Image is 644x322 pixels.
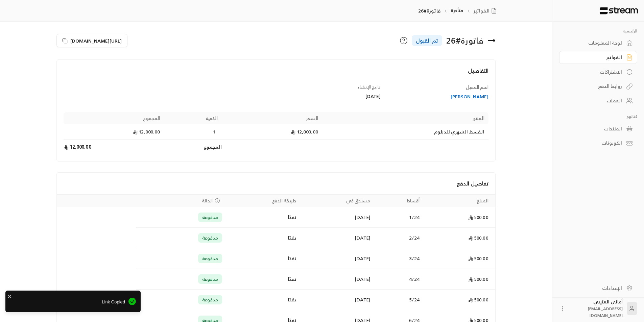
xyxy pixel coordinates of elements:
p: فاتورة#26 [418,7,440,14]
td: 500.00 [424,228,495,248]
td: نقدًا [226,269,301,290]
span: 1 [211,128,218,135]
a: الإعدادات [559,281,637,295]
td: 12,000.00 [64,140,164,154]
h4: تفاصيل الدفع [64,179,488,188]
th: المبلغ [424,195,495,207]
td: نقدًا [226,228,301,248]
span: تم القبول [416,36,438,45]
div: لوحة المعلومات [568,40,622,46]
span: مدفوعة [202,234,218,241]
th: الكمية [164,112,221,124]
a: العملاء [559,94,637,107]
td: [DATE] [301,228,375,248]
td: المجموع [164,140,221,154]
div: فاتورة # 26 [446,35,483,46]
th: السعر [222,112,322,124]
nav: breadcrumb [418,7,499,14]
td: 1 / 24 [374,207,424,228]
span: [EMAIL_ADDRESS][DOMAIN_NAME] [588,305,623,319]
td: القسط الشهري للدبلوم [322,124,488,140]
img: Logo [599,7,639,15]
td: 5 / 24 [374,290,424,310]
td: 4 / 24 [374,269,424,290]
a: الاشتراكات [559,65,637,78]
h4: التفاصيل [64,67,488,81]
td: نقدًا [226,248,301,269]
a: روابط الدفع [559,80,637,93]
th: المجموع [64,112,164,124]
button: [URL][DOMAIN_NAME] [56,34,127,47]
div: المنتجات [568,125,622,132]
td: [DATE] [301,248,375,269]
td: [DATE] [301,269,375,290]
div: الإعدادات [568,285,622,292]
th: مستحق في [301,195,375,207]
td: نقدًا [226,207,301,228]
a: المنتجات [559,122,637,135]
td: [DATE] [301,207,375,228]
td: [DATE] [301,290,375,310]
td: 2 / 24 [374,228,424,248]
a: [PERSON_NAME] [387,93,488,100]
span: مدفوعة [202,296,218,303]
div: الفواتير [568,54,622,61]
div: العملاء [568,97,622,104]
a: لوحة المعلومات [559,36,637,50]
td: نقدًا [226,290,301,310]
a: الفواتير [474,7,499,14]
a: متأخرة [451,6,463,15]
a: الفواتير [559,51,637,64]
td: 500.00 [424,290,495,310]
p: الرئيسية [559,28,637,34]
div: الاشتراكات [568,69,622,75]
div: روابط الدفع [568,83,622,90]
td: 12,000.00 [222,124,322,140]
span: اسم العميل [466,83,488,91]
button: close [7,293,12,299]
div: أماني العتيبي [570,298,623,319]
td: 12,000.00 [64,124,164,140]
span: مدفوعة [202,276,218,282]
th: أقساط [374,195,424,207]
span: تاريخ الإنشاء [358,83,381,91]
p: كتالوج [559,114,637,119]
td: 500.00 [424,269,495,290]
td: 500.00 [424,207,495,228]
td: 3 / 24 [374,248,424,269]
th: المنتج [322,112,488,124]
span: مدفوعة [202,255,218,262]
span: Link Copied [10,299,125,305]
a: الكوبونات [559,137,637,150]
span: مدفوعة [202,214,218,221]
span: الحالة [202,197,213,204]
table: Products [64,112,488,154]
span: [URL][DOMAIN_NAME] [70,37,122,44]
td: 500.00 [424,248,495,269]
div: الكوبونات [568,140,622,146]
th: طريقة الدفع [226,195,301,207]
div: [DATE] [279,93,381,100]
